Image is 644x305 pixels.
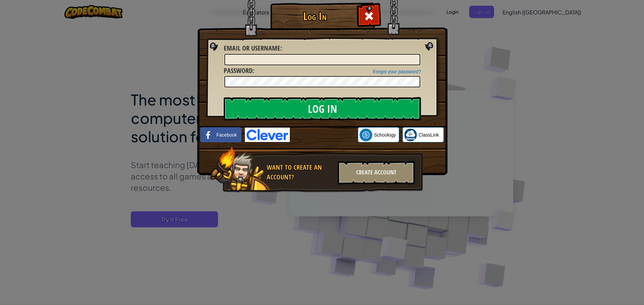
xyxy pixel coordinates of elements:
[360,129,372,141] img: schoology.png
[224,44,282,53] label: :
[338,161,415,184] div: Create Account
[245,128,290,142] img: clever-logo-blue.png
[267,163,334,182] div: Want to create an account?
[419,132,439,138] span: ClassLink
[224,44,280,53] span: Email or Username
[374,132,396,138] span: Schoology
[202,129,215,141] img: facebook_small.png
[290,128,358,142] iframe: Sign in with Google Button
[224,97,421,121] input: Log In
[404,129,417,141] img: classlink-logo-small.png
[373,69,421,74] a: Forgot your password?
[224,66,254,76] label: :
[216,132,237,138] span: Facebook
[224,66,253,75] span: Password
[272,10,358,22] h1: Log In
